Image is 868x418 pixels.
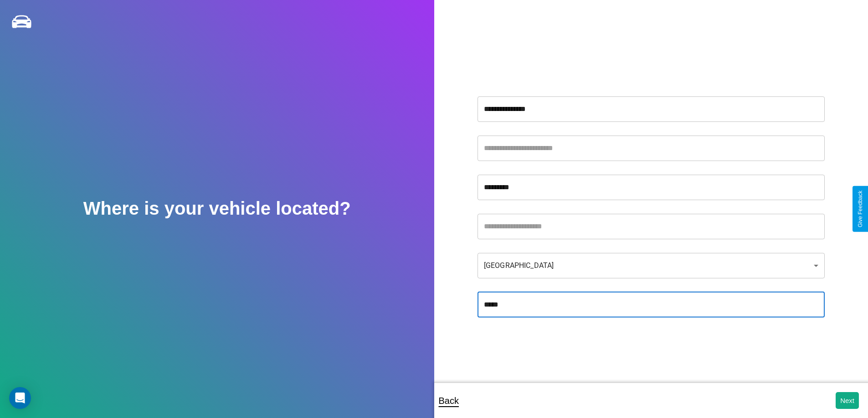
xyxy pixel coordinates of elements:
[857,191,863,227] div: Give Feedback
[836,392,859,409] button: Next
[478,253,825,278] div: [GEOGRAPHIC_DATA]
[83,198,351,219] h2: Where is your vehicle located?
[9,387,31,409] div: Open Intercom Messenger
[439,393,459,409] p: Back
